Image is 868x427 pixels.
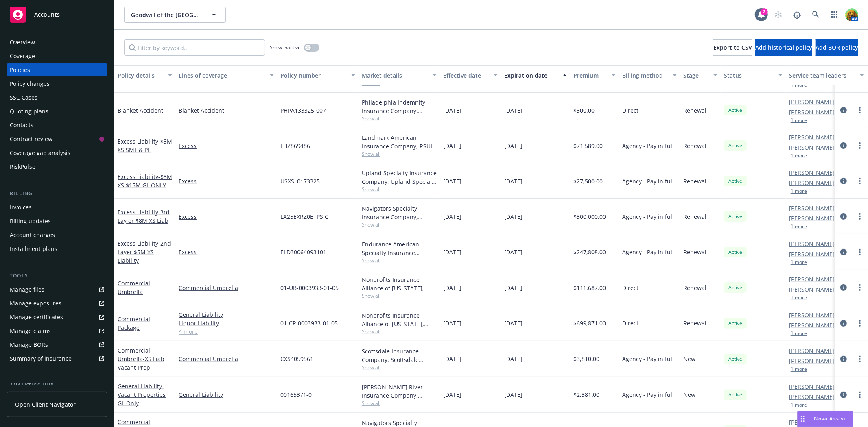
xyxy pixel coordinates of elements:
[791,83,807,87] button: 1 more
[179,327,274,336] a: 4 more
[791,295,807,300] button: 1 more
[118,240,171,264] a: Excess Liability
[791,224,807,229] button: 1 more
[179,319,274,327] a: Liquor Liability
[855,390,865,400] a: more
[362,347,437,364] div: Scottsdale Insurance Company, Scottsdale Insurance Company (Nationwide), Amwins
[683,212,706,221] span: Renewal
[504,212,523,221] span: [DATE]
[713,39,752,56] button: Export to CSV
[362,292,437,299] span: Show all
[573,283,606,292] span: $111,687.00
[7,36,107,49] a: Overview
[7,160,107,173] a: RiskPulse
[362,383,437,400] div: [PERSON_NAME] River Insurance Company, [PERSON_NAME] River Group, Amwins
[789,240,835,248] a: [PERSON_NAME]
[10,133,52,146] div: Contract review
[683,248,706,256] span: Renewal
[280,71,346,80] div: Policy number
[10,77,50,90] div: Policy changes
[789,311,835,319] a: [PERSON_NAME]
[798,411,808,427] div: Drag to move
[114,65,175,85] button: Policy details
[839,390,848,400] a: circleInformation
[10,297,61,310] div: Manage exposures
[7,50,107,63] a: Coverage
[34,11,60,18] span: Accounts
[789,321,835,329] a: [PERSON_NAME]
[727,142,743,149] span: Active
[362,240,437,257] div: Endurance American Specialty Insurance Company, Sompo International, Amwins
[280,142,310,150] span: LHZ869486
[443,71,489,80] div: Effective date
[362,169,437,186] div: Upland Specialty Insurance Company, Upland Specialty Insurance Company, Amwins
[10,91,37,104] div: SSC Cases
[7,215,107,228] a: Billing updates
[10,215,51,228] div: Billing updates
[7,201,107,214] a: Invoices
[440,65,501,85] button: Effective date
[622,390,674,399] span: Agency - Pay in full
[10,229,55,242] div: Account charges
[839,354,848,364] a: circleInformation
[789,143,835,152] a: [PERSON_NAME]
[362,221,437,228] span: Show all
[683,390,695,399] span: New
[724,71,774,80] div: Status
[280,319,338,327] span: 01-CP-0003933-01-05
[573,355,599,363] span: $3,810.00
[727,284,743,291] span: Active
[816,44,858,51] span: Add BOR policy
[622,319,638,327] span: Direct
[443,106,461,115] span: [DATE]
[727,391,743,399] span: Active
[504,177,523,185] span: [DATE]
[179,142,274,150] a: Excess
[118,240,171,264] span: - 2nd Layer $5M XS Liability
[118,346,164,371] a: Commercial Umbrella
[727,177,743,185] span: Active
[504,283,523,292] span: [DATE]
[789,204,835,212] a: [PERSON_NAME]
[443,283,461,292] span: [DATE]
[855,211,865,221] a: more
[7,311,107,324] a: Manage certificates
[124,7,226,23] button: Goodwill of the [GEOGRAPHIC_DATA]
[280,177,320,185] span: USXSL0173325
[573,248,606,256] span: $247,808.00
[118,382,166,407] a: General Liability
[10,242,57,255] div: Installment plans
[570,65,619,85] button: Premium
[7,352,107,365] a: Summary of insurance
[622,283,638,292] span: Direct
[362,150,437,157] span: Show all
[280,248,326,256] span: ELD30064093101
[855,247,865,257] a: more
[839,176,848,186] a: circleInformation
[816,39,858,56] button: Add BOR policy
[179,71,265,80] div: Lines of coverage
[7,325,107,338] a: Manage claims
[797,411,853,427] button: Nova Assist
[362,204,437,221] div: Navigators Specialty Insurance Company, Hartford Insurance Group
[622,177,674,185] span: Agency - Pay in full
[855,141,865,150] a: more
[789,168,835,177] a: [PERSON_NAME]
[619,65,680,85] button: Billing method
[443,142,461,150] span: [DATE]
[727,320,743,327] span: Active
[10,311,63,324] div: Manage certificates
[7,283,107,296] a: Manage files
[175,65,277,85] button: Lines of coverage
[721,65,786,85] button: Status
[839,247,848,257] a: circleInformation
[789,275,835,283] a: [PERSON_NAME]
[727,107,743,114] span: Active
[573,177,603,185] span: $27,500.00
[791,153,807,158] button: 1 more
[713,44,752,51] span: Export to CSV
[7,229,107,242] a: Account charges
[7,297,107,310] a: Manage exposures
[789,382,835,391] a: [PERSON_NAME]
